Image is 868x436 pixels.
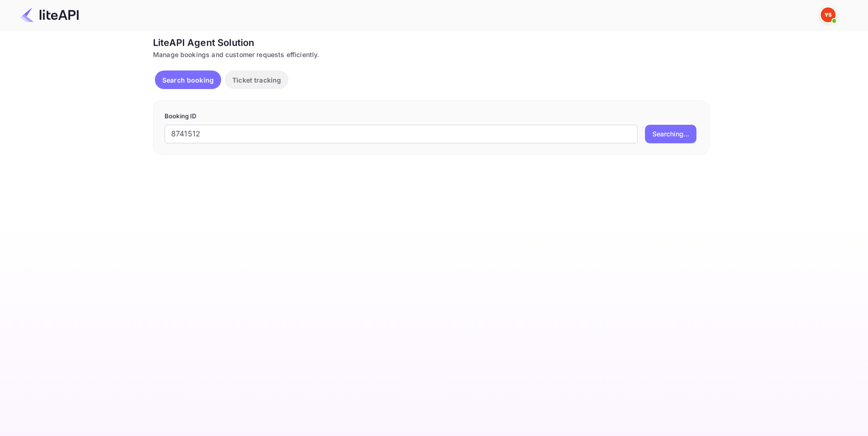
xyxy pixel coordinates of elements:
p: Ticket tracking [232,75,281,85]
img: Yandex Support [821,7,836,22]
div: Manage bookings and customer requests efficiently. [153,50,709,59]
p: Booking ID [165,112,698,121]
button: Searching... [645,125,696,143]
div: LiteAPI Agent Solution [153,36,709,50]
input: Enter Booking ID (e.g., 63782194) [165,125,638,143]
p: Search booking [162,75,214,85]
img: LiteAPI Logo [20,7,79,22]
